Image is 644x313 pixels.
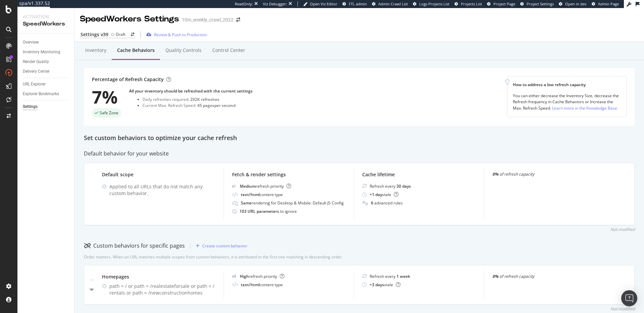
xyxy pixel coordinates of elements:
a: Open Viz Editor [303,1,337,7]
div: 292K refreshes [190,97,219,102]
div: Activation [23,13,69,20]
div: Create custom behavior [202,243,247,249]
span: Project Page [493,1,515,6]
a: Logs Projects List [413,1,449,7]
a: Admin Crawl List [372,1,408,7]
b: 103 URL parameters [239,208,280,214]
div: stale [370,192,398,197]
div: Set custom behaviors to optimize your cache refresh [84,134,635,142]
div: stale [370,282,400,288]
span: Open Viz Editor [310,1,337,6]
div: SpeedWorkers Settings [80,13,179,25]
strong: 0% [492,273,498,279]
div: You can either decrease the Inventory Size, decrease the Refresh frequency in Cache Behaviors or ... [513,93,621,111]
b: 1 week [396,273,410,279]
div: Settings [23,103,38,110]
b: Same [241,200,252,206]
img: j32suk7ufU7viAAAAAElFTkSuQmCC [232,184,236,188]
div: Viz Debugger: [263,1,287,7]
a: Overview [23,39,69,46]
div: Percentage of Refresh Capacity [92,76,171,83]
div: Default scope [102,171,216,178]
span: Logs Projects List [419,1,449,6]
div: caret-down [90,286,94,293]
div: 10m_weekly_crawl_2022 [182,16,233,23]
span: Open in dev [565,1,587,6]
b: 6 [371,200,373,206]
div: Custom behaviors for specific pages [84,242,185,250]
div: of refresh capacity [492,171,606,177]
a: URL Explorer [23,81,69,88]
b: + 3 days [370,282,384,288]
b: 30 days [396,183,411,189]
a: Open in dev [559,1,587,7]
div: Render Quality [23,58,49,65]
div: Delivery Center [23,68,50,75]
b: High [240,273,249,279]
strong: 0% [492,171,498,177]
div: arrow-right-arrow-left [236,17,240,22]
b: text/html [241,282,260,288]
span: Projects List [461,1,482,6]
div: success label [92,108,121,118]
div: path = / or path = /realestateforsale or path = /rentals or path = /newconstructionhomes [109,283,216,296]
div: Review & Push to Production [154,32,207,38]
div: Order matters. When an URL matches multiple scopes from custom behaviors, it is attributed to the... [84,254,343,260]
div: arrow-right-arrow-left [131,33,135,37]
a: Learn more in the Knowledge Base. [552,105,618,112]
div: Default behavior for your website [84,150,635,158]
div: Not modified [610,227,635,232]
button: Review & Push to Production [144,29,207,40]
div: Explorer Bookmarks [23,90,59,98]
span: Safe Zone [100,111,118,115]
div: 45 pages per second [197,103,235,108]
div: All your inventory should be refreshed with the current settings [129,88,253,94]
span: Project Settings [527,1,554,6]
a: Project Page [487,1,515,7]
div: caret-up [90,277,94,284]
div: of refresh capacity [492,273,606,279]
div: Quality Controls [165,47,202,54]
a: Inventory Monitoring [23,49,69,56]
div: Inventory [85,47,106,54]
a: FTL admin [342,1,367,7]
a: Explorer Bookmarks [23,90,69,98]
a: Delivery Center [23,68,69,75]
div: refresh priority [240,273,284,279]
div: Applied to all URLs that do not match any custom behavior. [109,183,216,197]
a: Projects List [454,1,482,7]
div: Open Intercom Messenger [621,290,637,306]
div: URL Explorer [23,81,46,88]
b: + 1 day [370,192,382,197]
b: text/html [241,192,260,197]
div: advanced rules [371,200,403,206]
div: SpeedWorkers [23,20,69,28]
div: refresh priority [240,183,291,189]
div: to ignore [239,208,297,214]
a: Render Quality [23,58,69,65]
div: Refresh every [370,183,411,189]
div: Daily refreshes required: [143,97,253,102]
div: Refresh every [370,273,410,279]
a: Settings [23,103,69,110]
span: Admin Page [598,1,619,6]
span: FTL admin [349,1,367,6]
span: Admin Crawl List [378,1,408,6]
div: Cache behaviors [117,47,155,54]
div: Overview [23,39,39,46]
div: Current Max. Refresh Speed: [143,103,253,108]
div: Fetch & render settings [232,171,346,178]
div: 7% [92,88,121,106]
div: Cache lifetime [362,171,476,178]
div: Settings v39 [80,31,108,38]
div: Inventory Monitoring [23,49,60,56]
div: content type [241,192,283,197]
img: cRr4yx4cyByr8BeLxltRlzBPIAAAAAElFTkSuQmCC [232,274,236,278]
div: content type [241,282,283,288]
div: Control Center [212,47,245,54]
div: rendering for Desktop & Mobile: Default JS Config [241,200,344,206]
div: Draft [116,32,125,37]
div: How to address a low refresh capacity [513,82,621,87]
div: Homepages [102,273,216,280]
a: Project Settings [520,1,554,7]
